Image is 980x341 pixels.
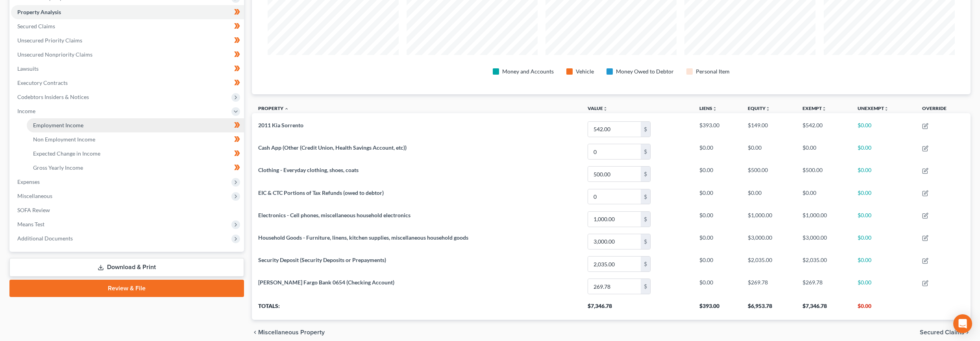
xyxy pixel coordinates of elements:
div: Money and Accounts [502,68,554,75]
td: $0.00 [741,185,796,208]
input: 0.00 [588,279,641,294]
span: Unsecured Nonpriority Claims [17,51,92,58]
td: $149.00 [741,118,796,140]
div: Personal Item [696,68,730,75]
span: Lawsuits [17,65,39,72]
span: Secured Claims [17,23,55,29]
span: Expected Change in Income [33,150,100,157]
div: $ [641,122,650,137]
td: $269.78 [741,275,796,298]
span: Clothing - Everyday clothing, shoes, coats [258,167,359,173]
span: EIC & CTC Portions of Tax Refunds (owed to debtor) [258,189,384,196]
div: Vehicle [576,68,594,75]
td: $0.00 [693,163,741,185]
td: $0.00 [851,230,916,253]
span: Income [17,108,35,114]
a: Property Analysis [11,5,244,19]
td: $0.00 [693,208,741,230]
span: Additional Documents [17,235,73,242]
div: $ [641,257,650,271]
div: $ [641,279,650,294]
td: $0.00 [851,275,916,298]
span: Codebtors Insiders & Notices [17,93,89,100]
span: Non Employment Income [33,136,95,143]
td: $0.00 [851,118,916,140]
td: $2,035.00 [796,253,851,275]
td: $1,000.00 [796,208,851,230]
td: $1,000.00 [741,208,796,230]
td: $2,035.00 [741,253,796,275]
span: Household Goods - Furniture, linens, kitchen supplies, miscellaneous household goods [258,234,468,241]
a: SOFA Review [11,203,244,217]
span: Electronics - Cell phones, miscellaneous household electronics [258,212,410,218]
td: $269.78 [796,275,851,298]
input: 0.00 [588,144,641,159]
input: 0.00 [588,189,641,204]
i: unfold_more [712,106,717,111]
td: $0.00 [796,141,851,163]
span: 2011 Kia Sorrento [258,122,303,128]
td: $0.00 [693,253,741,275]
a: Equityunfold_more [748,105,770,111]
a: Executory Contracts [11,76,244,90]
span: Means Test [17,221,44,227]
td: $0.00 [796,185,851,208]
input: 0.00 [588,257,641,271]
div: $ [641,167,650,181]
button: Secured Claims chevron_right [920,329,971,335]
div: $ [641,189,650,204]
td: $0.00 [851,253,916,275]
a: Valueunfold_more [588,105,608,111]
th: $393.00 [693,298,741,320]
span: Employment Income [33,122,83,128]
i: unfold_more [884,106,889,111]
span: [PERSON_NAME] Fargo Bank 0654 (Checking Account) [258,279,394,286]
i: unfold_more [822,106,827,111]
a: Non Employment Income [27,132,244,147]
i: unfold_more [766,106,770,111]
td: $500.00 [796,163,851,185]
td: $0.00 [851,141,916,163]
span: Security Deposit (Security Deposits or Prepayments) [258,257,386,263]
div: $ [641,234,650,249]
td: $393.00 [693,118,741,140]
input: 0.00 [588,234,641,249]
input: 0.00 [588,122,641,137]
div: Money Owed to Debtor [616,68,674,75]
i: chevron_left [252,329,258,335]
td: $0.00 [693,275,741,298]
button: chevron_left Miscellaneous Property [252,329,325,335]
td: $0.00 [851,208,916,230]
span: Executory Contracts [17,79,68,86]
th: $0.00 [851,298,916,320]
a: Review & File [9,280,244,297]
span: Property Analysis [17,9,61,15]
span: Gross Yearly Income [33,164,83,171]
span: Miscellaneous [17,192,52,199]
td: $0.00 [693,185,741,208]
a: Unsecured Priority Claims [11,33,244,48]
td: $3,000.00 [741,230,796,253]
td: $0.00 [693,230,741,253]
a: Download & Print [9,258,244,277]
span: Cash App (Other (Credit Union, Health Savings Account, etc)) [258,144,407,151]
span: SOFA Review [17,207,50,213]
a: Employment Income [27,118,244,132]
input: 0.00 [588,212,641,227]
th: Totals: [252,298,582,320]
a: Unexemptunfold_more [858,105,889,111]
td: $0.00 [851,185,916,208]
td: $542.00 [796,118,851,140]
a: Unsecured Nonpriority Claims [11,48,244,62]
a: Liensunfold_more [699,105,717,111]
a: Exemptunfold_more [802,105,827,111]
th: $6,953.78 [741,298,796,320]
a: Property expand_less [258,105,289,111]
div: Open Intercom Messenger [953,314,972,333]
div: $ [641,144,650,159]
td: $500.00 [741,163,796,185]
td: $3,000.00 [796,230,851,253]
span: Miscellaneous Property [258,329,325,335]
td: $0.00 [851,163,916,185]
th: Override [916,101,971,118]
